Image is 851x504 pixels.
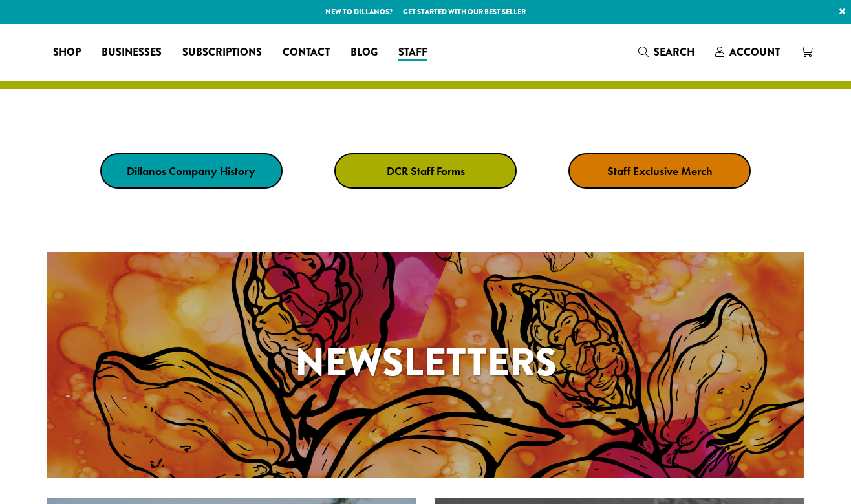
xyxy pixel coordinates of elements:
span: Shop [53,45,81,61]
a: Dillanos Company History [100,153,283,189]
span: Staff [398,45,427,61]
span: Account [729,45,780,59]
span: Contact [283,45,330,61]
strong: Dillanos Company History [127,163,255,178]
a: Newsletters [47,252,804,478]
a: Search [628,41,705,63]
span: Blog [350,45,378,61]
a: Staff [388,42,438,63]
span: Businesses [102,45,162,61]
a: Get started with our best seller [403,6,526,17]
a: Shop [43,42,91,63]
span: Subscriptions [182,45,262,61]
a: Staff Exclusive Merch [568,153,751,189]
strong: Staff Exclusive Merch [607,163,713,178]
h1: Newsletters [47,333,804,392]
a: DCR Staff Forms [334,153,517,189]
span: Search [654,45,695,59]
strong: DCR Staff Forms [387,163,465,178]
